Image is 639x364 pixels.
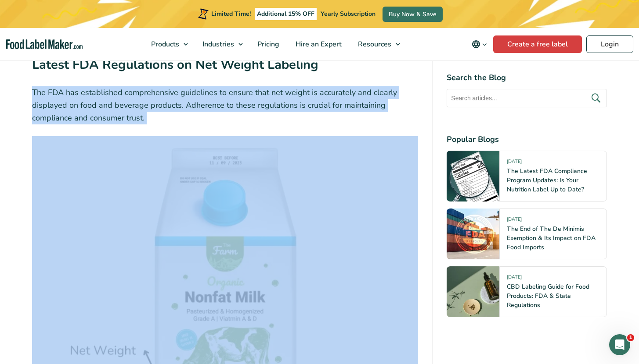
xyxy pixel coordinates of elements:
a: Industries [195,28,247,60]
span: Yearly Subscription [321,10,375,18]
a: Login [586,35,633,53]
span: Products [148,39,180,49]
input: Search articles... [447,89,607,107]
a: Create a free label [493,35,582,53]
a: The Latest FDA Compliance Program Updates: Is Your Nutrition Label Up to Date? [507,167,587,194]
span: Additional 15% OFF [255,8,317,20]
a: CBD Labeling Guide for Food Products: FDA & State Regulations [507,283,589,309]
h4: Popular Blogs [447,134,607,145]
span: Limited Time! [211,10,251,18]
p: The FDA has established comprehensive guidelines to ensure that net weight is accurately and clea... [32,86,419,124]
span: [DATE] [507,158,522,168]
a: Hire an Expert [288,28,348,60]
strong: Latest FDA Regulations on Net Weight Labeling [32,56,318,73]
span: 1 [627,334,634,341]
a: Resources [350,28,404,60]
h4: Search the Blog [447,72,607,84]
a: The End of The De Minimis Exemption & Its Impact on FDA Food Imports [507,225,596,251]
span: Hire an Expert [293,39,343,49]
a: Products [143,28,192,60]
span: Pricing [255,39,280,49]
a: Buy Now & Save [383,7,443,22]
a: Food Label Maker homepage [6,39,83,49]
span: [DATE] [507,216,522,226]
span: Resources [355,39,392,49]
span: Industries [200,39,235,49]
button: Change language [466,35,493,53]
span: [DATE] [507,274,522,284]
iframe: Intercom live chat [609,334,630,355]
a: Pricing [249,28,285,60]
